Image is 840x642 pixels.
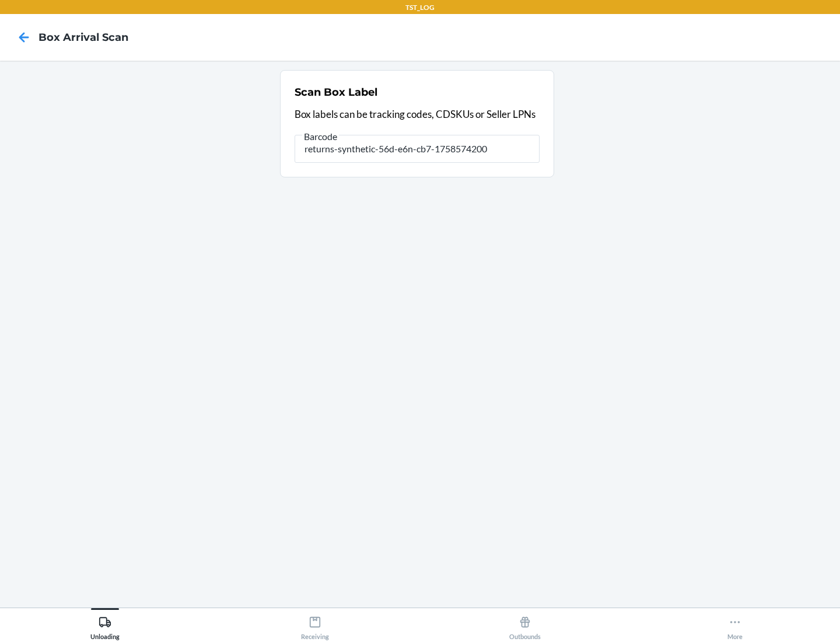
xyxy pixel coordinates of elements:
button: Outbounds [420,608,630,640]
div: Unloading [90,611,120,640]
div: Outbounds [509,611,541,640]
button: Receiving [210,608,420,640]
h2: Scan Box Label [295,85,377,100]
input: Barcode [295,135,540,163]
p: Box labels can be tracking codes, CDSKUs or Seller LPNs [295,107,540,122]
div: Receiving [301,611,329,640]
h4: Box Arrival Scan [38,30,128,45]
button: More [630,608,840,640]
div: More [727,611,743,640]
p: TST_LOG [405,2,435,13]
span: Barcode [302,131,339,142]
